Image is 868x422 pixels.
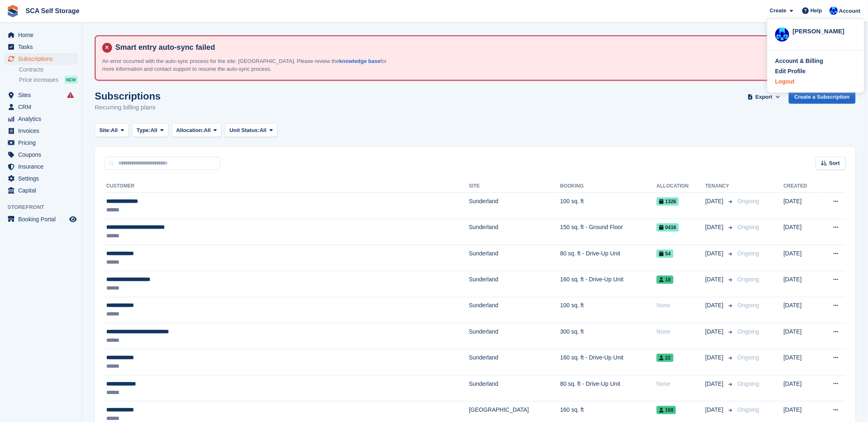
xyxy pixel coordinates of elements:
[18,161,68,172] span: Insurance
[102,57,391,73] p: An error occurred with the auto-sync process for the site: [GEOGRAPHIC_DATA]. Please review the f...
[839,7,861,15] span: Account
[4,113,78,125] a: menu
[19,75,78,84] a: Price increases NEW
[560,375,657,401] td: 80 sq. ft - Drive-Up Unit
[4,173,78,184] a: menu
[560,219,657,245] td: 150 sq. ft - Ground Floor
[560,180,657,193] th: Booking
[756,93,772,101] span: Export
[469,349,560,375] td: Sunderland
[657,276,673,284] span: 18
[784,180,819,193] th: Created
[18,101,68,113] span: CRM
[775,57,856,65] a: Account & Billing
[229,126,260,134] span: Unit Status:
[746,90,782,104] button: Export
[18,213,68,225] span: Booking Portal
[784,219,819,245] td: [DATE]
[4,137,78,148] a: menu
[469,245,560,271] td: Sunderland
[111,126,118,134] span: All
[260,126,267,134] span: All
[737,198,759,204] span: Ongoing
[560,193,657,219] td: 100 sq. ft
[7,5,19,17] img: stora-icon-8386f47178a22dfd0bd8f6a31ec36ba5ce8667c1dd55bd0f319d3a0aa187defe.svg
[784,349,819,375] td: [DATE]
[789,90,856,104] a: Create a Subscription
[560,271,657,297] td: 160 sq. ft - Drive-Up Unit
[784,297,819,323] td: [DATE]
[18,185,68,196] span: Capital
[225,123,277,137] button: Unit Status: All
[105,180,469,193] th: Customer
[737,250,759,257] span: Ongoing
[784,271,819,297] td: [DATE]
[560,349,657,375] td: 160 sq. ft - Drive-Up Unit
[705,249,725,258] span: [DATE]
[705,197,725,206] span: [DATE]
[4,125,78,137] a: menu
[19,76,58,84] span: Price increases
[775,28,789,42] img: Kelly Neesham
[657,354,673,362] span: 22
[4,185,78,196] a: menu
[18,137,68,148] span: Pricing
[18,29,68,41] span: Home
[657,406,676,414] span: 168
[469,375,560,401] td: Sunderland
[18,173,68,184] span: Settings
[775,77,856,86] a: Logout
[560,297,657,323] td: 100 sq. ft
[705,301,725,310] span: [DATE]
[829,159,840,167] span: Sort
[469,219,560,245] td: Sunderland
[737,380,759,387] span: Ongoing
[657,327,705,336] div: None
[99,126,111,134] span: Site:
[18,125,68,137] span: Invoices
[737,406,759,413] span: Ongoing
[784,323,819,349] td: [DATE]
[18,53,68,65] span: Subscriptions
[560,245,657,271] td: 80 sq. ft - Drive-Up Unit
[469,323,560,349] td: Sunderland
[737,354,759,361] span: Ongoing
[793,27,856,34] div: [PERSON_NAME]
[18,89,68,101] span: Sites
[137,126,151,134] span: Type:
[784,245,819,271] td: [DATE]
[705,380,725,388] span: [DATE]
[560,323,657,349] td: 300 sq. ft
[657,250,673,258] span: 54
[95,123,129,137] button: Site: All
[339,58,380,64] a: knowledge base
[657,180,705,193] th: Allocation
[775,57,824,65] div: Account & Billing
[68,214,78,224] a: Preview store
[737,302,759,308] span: Ongoing
[4,213,78,225] a: menu
[64,76,78,84] div: NEW
[830,7,838,15] img: Kelly Neesham
[705,180,734,193] th: Tenancy
[4,161,78,172] a: menu
[18,149,68,160] span: Coupons
[4,41,78,53] a: menu
[4,89,78,101] a: menu
[469,297,560,323] td: Sunderland
[19,66,78,74] a: Contracts
[4,101,78,113] a: menu
[705,275,725,284] span: [DATE]
[4,29,78,41] a: menu
[811,7,822,15] span: Help
[657,301,705,310] div: None
[4,53,78,65] a: menu
[18,113,68,125] span: Analytics
[705,353,725,362] span: [DATE]
[469,193,560,219] td: Sunderland
[469,271,560,297] td: Sunderland
[132,123,168,137] button: Type: All
[112,43,848,52] h4: Smart entry auto-sync failed
[204,126,211,134] span: All
[705,406,725,414] span: [DATE]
